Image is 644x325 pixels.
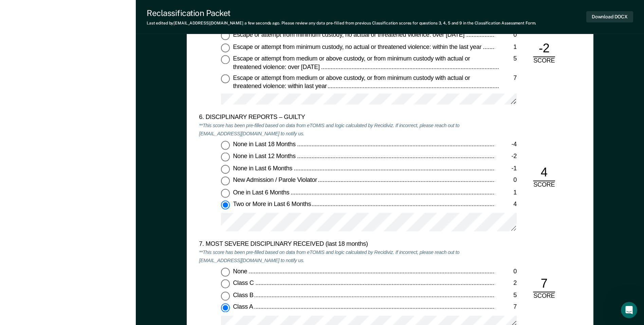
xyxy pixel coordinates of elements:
[221,153,230,161] input: None in Last 12 Months-2
[244,21,279,25] span: a few seconds ago
[233,141,297,148] span: None in Last 18 Months
[495,304,517,312] div: 7
[495,31,517,39] div: 0
[221,74,230,83] input: Escape or attempt from medium or above custody, or from minimum custody with actual or threatened...
[221,141,230,150] input: None in Last 18 Months-4
[233,177,318,184] span: New Admission / Parole Violator
[528,181,560,189] div: SCORE
[233,55,470,70] span: Escape or attempt from medium or above custody, or from minimum custody with actual or threatened...
[499,55,517,63] div: 5
[221,292,230,301] input: Class B5
[495,189,517,197] div: 1
[221,189,230,198] input: One in Last 6 Months1
[233,43,483,50] span: Escape or attempt from minimum custody, no actual or threatened violence: within the last year
[495,279,517,288] div: 2
[233,74,470,89] span: Escape or attempt from medium or above custody, or from minimum custody with actual or threatened...
[233,153,297,159] span: None in Last 12 Months
[221,165,230,173] input: None in Last 6 Months-1
[147,21,536,25] div: Last edited by [EMAIL_ADDRESS][DOMAIN_NAME] . Please review any data pre-filled from previous Cla...
[233,189,291,195] span: One in Last 6 Months
[221,55,230,64] input: Escape or attempt from medium or above custody, or from minimum custody with actual or threatened...
[495,201,517,209] div: 4
[495,268,517,276] div: 0
[147,8,536,18] div: Reclassification Packet
[533,276,555,292] div: 7
[221,304,230,312] input: Class A7
[221,201,230,209] input: Two or More in Last 6 Months4
[233,304,254,310] span: Class A
[495,292,517,300] div: 5
[495,141,517,149] div: -4
[199,114,495,122] div: 6. DISCIPLINARY REPORTS – GUILTY
[233,292,255,298] span: Class B
[233,279,255,286] span: Class C
[199,122,459,137] em: **This score has been pre-filled based on data from eTOMIS and logic calculated by Recidiviz. If ...
[233,268,249,274] span: None
[528,57,560,65] div: SCORE
[221,279,230,288] input: Class C2
[533,165,555,181] div: 4
[621,302,637,318] iframe: Intercom live chat
[233,165,293,171] span: None in Last 6 Months
[495,153,517,161] div: -2
[533,40,555,57] div: -2
[495,177,517,185] div: 0
[221,268,230,276] input: None0
[199,249,459,263] em: **This score has been pre-filled based on data from eTOMIS and logic calculated by Recidiviz. If ...
[233,201,312,207] span: Two or More in Last 6 Months
[586,11,633,22] button: Download DOCX
[495,43,517,51] div: 1
[495,165,517,173] div: -1
[221,31,230,40] input: Escape or attempt from minimum custody, no actual or threatened violence: over [DATE]0
[221,43,230,52] input: Escape or attempt from minimum custody, no actual or threatened violence: within the last year1
[499,74,516,82] div: 7
[528,292,560,301] div: SCORE
[199,240,495,249] div: 7. MOST SEVERE DISCIPLINARY RECEIVED (last 18 months)
[221,177,230,186] input: New Admission / Parole Violator0
[233,31,466,38] span: Escape or attempt from minimum custody, no actual or threatened violence: over [DATE]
